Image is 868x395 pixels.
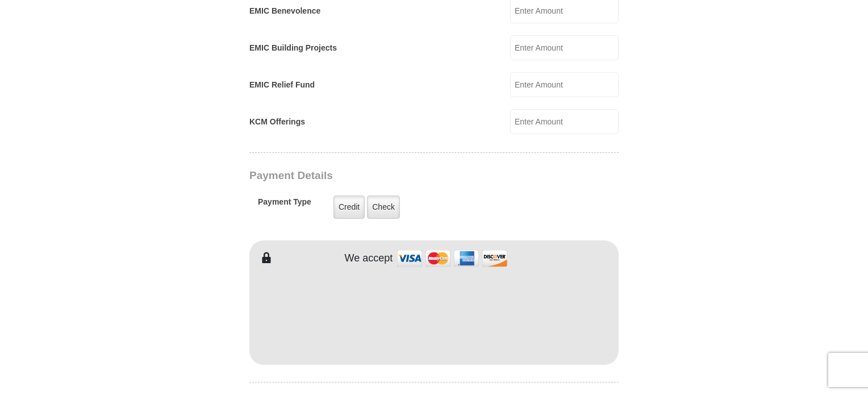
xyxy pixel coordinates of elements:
[249,42,337,54] label: EMIC Building Projects
[249,79,315,91] label: EMIC Relief Fund
[249,116,305,128] label: KCM Offerings
[510,109,619,134] input: Enter Amount
[510,72,619,97] input: Enter Amount
[333,196,365,219] label: Credit
[367,196,400,219] label: Check
[510,35,619,60] input: Enter Amount
[345,252,393,265] h4: We accept
[249,5,320,17] label: EMIC Benevolence
[395,246,509,271] img: credit cards accepted
[258,197,311,213] h5: Payment Type
[249,169,539,182] h3: Payment Details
